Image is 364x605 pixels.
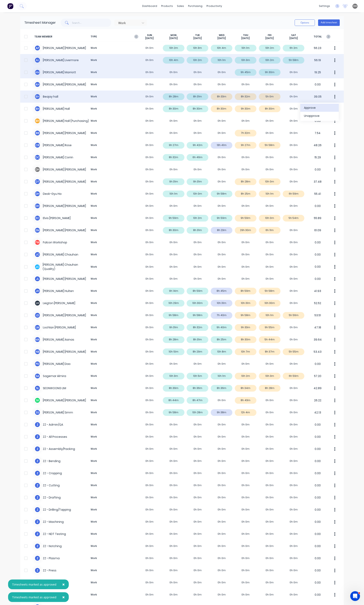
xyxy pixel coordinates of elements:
[89,34,138,40] span: TYPE
[12,582,56,587] div: Timesheets marked as approved
[204,3,224,9] div: productivity
[241,37,250,40] span: [DATE]
[304,105,335,111] div: Approve
[62,594,65,600] span: ×
[295,19,315,26] button: Options
[268,34,272,37] span: FRI
[145,37,154,40] span: [DATE]
[169,37,178,40] span: [DATE]
[24,20,56,25] div: Timesheet Manager
[140,3,159,9] a: dashboard
[219,34,224,37] span: WED
[350,591,360,601] iframe: Intercom live chat
[291,34,296,37] span: SAT
[34,34,89,40] span: TEAM MEMBER
[304,113,335,119] div: Unapprove
[58,579,69,589] button: Close
[317,3,332,9] div: settings
[170,34,177,37] span: MON
[12,595,56,599] div: Timesheets marked as approved
[186,3,204,9] div: purchasing
[217,37,226,40] span: [DATE]
[147,34,152,37] span: SUN
[318,19,340,26] button: Add timesheet
[195,34,200,37] span: TUE
[353,4,357,8] span: DH
[58,592,69,602] button: Close
[265,37,274,40] span: [DATE]
[289,37,298,40] span: [DATE]
[175,3,186,9] div: sales
[193,37,202,40] span: [DATE]
[306,34,330,40] span: TOTAL
[243,34,248,37] span: THU
[72,19,111,27] input: Search...
[62,582,65,587] span: ×
[159,3,175,9] div: products
[7,3,13,9] img: Factory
